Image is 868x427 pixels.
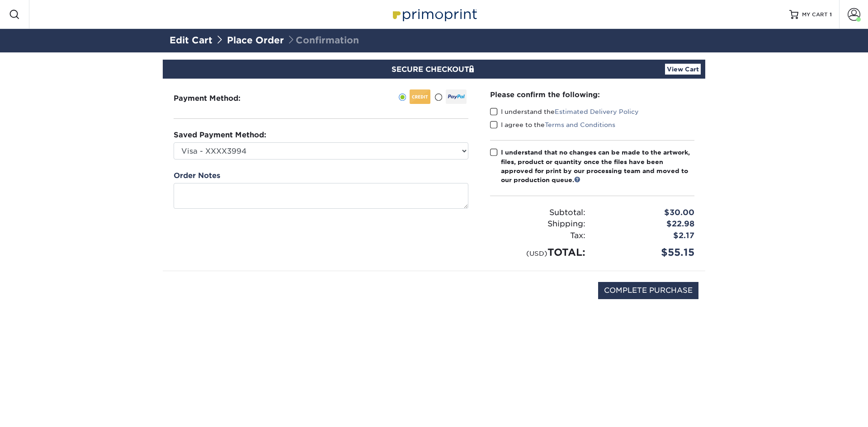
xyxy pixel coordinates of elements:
[389,5,479,24] img: Primoprint
[555,108,639,115] a: Estimated Delivery Policy
[483,230,592,242] div: Tax:
[665,64,701,75] a: View Cart
[802,11,828,19] span: MY CART
[592,230,701,242] div: $2.17
[545,121,615,128] a: Terms and Conditions
[174,170,220,181] label: Order Notes
[170,35,212,46] a: Edit Cart
[392,65,476,74] span: SECURE CHECKOUT
[483,218,592,230] div: Shipping:
[490,120,615,129] label: I agree to the
[598,282,698,299] input: COMPLETE PURCHASE
[501,148,694,185] div: I understand that no changes can be made to the artwork, files, product or quantity once the file...
[592,207,701,219] div: $30.00
[592,245,701,260] div: $55.15
[490,89,694,100] div: Please confirm the following:
[490,107,639,116] label: I understand the
[483,245,592,260] div: TOTAL:
[227,35,284,46] a: Place Order
[830,11,832,18] span: 1
[483,207,592,219] div: Subtotal:
[592,218,701,230] div: $22.98
[174,94,263,103] h3: Payment Method:
[526,249,547,257] small: (USD)
[174,130,266,141] label: Saved Payment Method:
[287,35,359,46] span: Confirmation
